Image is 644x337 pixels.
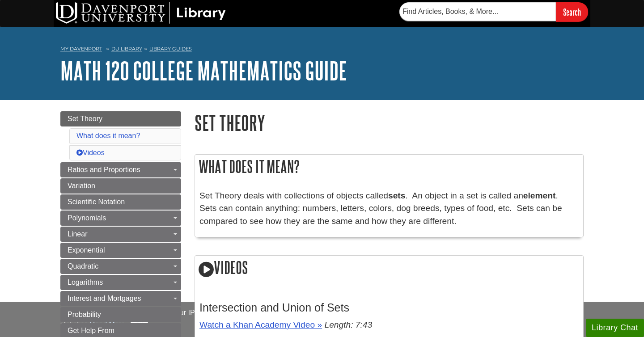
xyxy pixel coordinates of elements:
[60,194,181,210] a: Scientific Notation
[60,307,181,322] a: Probability
[68,198,125,206] span: Scientific Notation
[195,256,583,281] h2: Videos
[149,46,192,52] a: Library Guides
[68,115,102,122] span: Set Theory
[199,301,579,314] h3: Intersection and Union of Sets
[60,178,181,194] a: Variation
[68,295,141,302] span: Interest and Mortgages
[60,227,181,242] a: Linear
[68,311,101,318] span: Probability
[60,275,181,290] a: Logarithms
[60,211,181,226] a: Polynomials
[68,166,140,173] span: Ratios and Proportions
[60,291,181,306] a: Interest and Mortgages
[586,319,644,337] button: Library Chat
[556,2,588,21] input: Search
[76,132,140,139] a: What does it mean?
[76,149,105,156] a: Videos
[68,230,87,238] span: Linear
[111,46,142,52] a: DU Library
[60,162,181,177] a: Ratios and Proportions
[388,191,405,200] strong: sets
[195,111,584,134] h1: Set Theory
[68,278,103,286] span: Logarithms
[199,190,579,228] p: Set Theory deals with collections of objects called . An object in a set is called an . Sets can ...
[324,320,372,329] em: Length: 7:43
[56,2,226,24] img: DU Library
[68,214,106,222] span: Polynomials
[199,320,322,329] a: Watch a Khan Academy Video »
[68,262,98,270] span: Quadratic
[68,246,105,254] span: Exponential
[60,111,181,126] a: Set Theory
[60,243,181,258] a: Exponential
[60,45,102,53] a: My Davenport
[68,182,95,190] span: Variation
[399,2,556,21] input: Find Articles, Books, & More...
[523,191,556,200] strong: element
[60,259,181,274] a: Quadratic
[60,43,584,57] nav: breadcrumb
[399,2,588,21] form: Searches DU Library's articles, books, and more
[195,155,583,178] h2: What does it mean?
[60,57,347,84] a: MATH 120 College Mathematics Guide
